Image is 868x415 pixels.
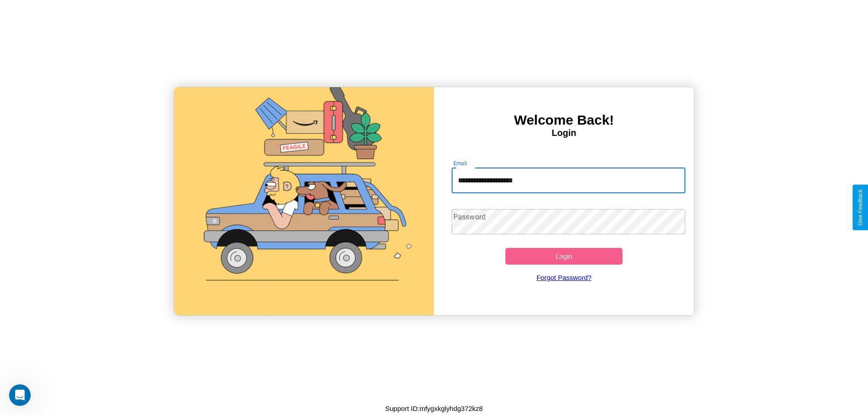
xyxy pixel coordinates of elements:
h4: Login [434,128,694,138]
div: Give Feedback [857,189,863,226]
label: Email [453,159,467,167]
p: Support ID: mfygxkglyhdg372kz8 [385,402,483,415]
a: Forgot Password? [447,265,681,290]
img: gif [174,87,434,315]
iframe: Intercom live chat [9,384,31,406]
button: Login [505,248,623,265]
h3: Welcome Back! [434,112,694,128]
